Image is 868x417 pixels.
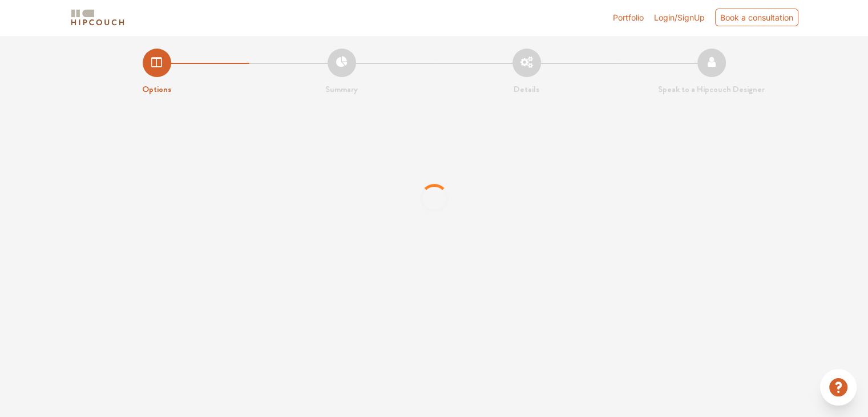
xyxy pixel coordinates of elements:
[69,5,126,30] span: logo-horizontal.svg
[514,83,539,95] strong: Details
[715,9,798,26] div: Book a consultation
[654,13,705,22] span: Login/SignUp
[613,11,644,23] a: Portfolio
[142,83,171,95] strong: Options
[658,83,765,95] strong: Speak to a Hipcouch Designer
[325,83,358,95] strong: Summary
[69,7,126,27] img: logo-horizontal.svg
